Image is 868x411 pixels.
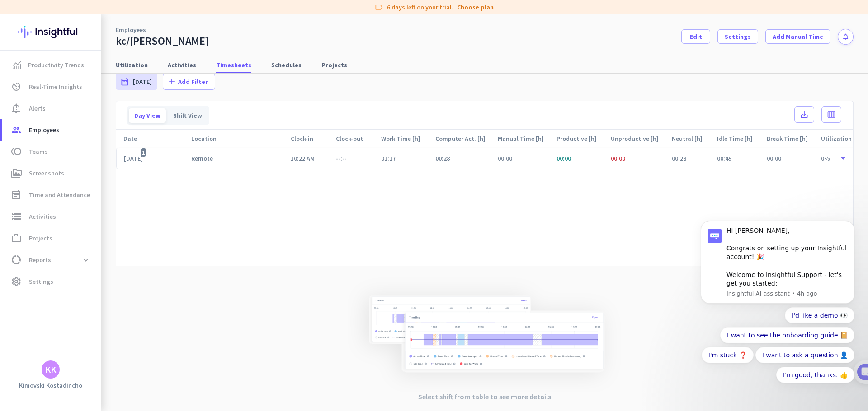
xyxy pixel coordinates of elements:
[374,3,383,12] i: label
[13,180,168,197] div: Insightful Onboarding Guide for Managers
[773,32,823,41] span: Add Manual Time
[78,252,94,268] button: expand_more
[12,304,33,310] span: Home
[29,211,56,222] span: Activities
[19,201,151,220] div: Difference Between Personal and Company Computer Setups
[19,130,73,139] span: Search for help
[336,154,347,162] span: --:--
[13,164,168,180] div: Inactivity dialogs - Introduction
[168,60,196,69] span: Activities
[498,154,512,162] span: 00:00
[725,32,751,41] span: Settings
[19,151,151,160] div: How to Uninstall Insightful
[13,197,168,223] div: Difference Between Personal and Company Computer Setups
[131,14,149,32] div: Profile image for Stefan
[2,76,101,97] a: av_timerReal-Time Insights
[29,146,48,157] span: Teams
[178,77,208,86] span: Add Filter
[2,54,101,76] a: menu-itemProductivity Trends
[18,14,84,50] img: Insightful logo
[29,168,64,179] span: Screenshots
[18,95,163,110] p: How can we help?
[687,131,868,406] iframe: Intercom notifications message
[329,130,374,147] div: Clock-out
[13,125,168,143] button: Search for help
[2,206,101,227] a: storageActivities
[45,282,90,318] button: Messages
[348,277,622,392] img: checklist
[821,106,841,123] button: calendar_view_week
[116,34,208,48] div: kc/[PERSON_NAME]
[672,154,686,162] span: 00:28
[765,29,830,44] button: Add Manual Time
[19,240,151,249] div: Send us a message
[150,304,167,310] span: Tasks
[11,254,22,265] i: data_usage
[2,119,101,141] a: groupEmployees
[29,276,53,287] span: Settings
[106,304,120,310] span: Help
[381,154,396,162] span: 01:17
[116,25,146,34] a: Employees
[435,132,491,145] div: Computer Act. [h]
[97,14,115,32] img: Profile image for Marija
[2,97,101,119] a: notification_importantAlerts
[114,14,132,32] div: Profile image for Vladimir
[611,154,625,162] span: 00:00
[2,184,101,206] a: event_noteTime and Attendance
[141,148,146,157] span: 1
[2,271,101,292] a: settingsSettings
[18,64,163,95] p: Hi [PERSON_NAME] 👋
[814,130,868,147] div: Utilization
[29,189,90,200] span: Time and Attendance
[136,282,181,318] button: Tasks
[291,154,315,162] div: 10:22 AM
[168,108,208,123] div: Shift View
[11,168,22,179] i: perm_media
[11,146,22,157] i: toll
[123,132,148,145] div: Date
[11,211,22,222] i: storage
[18,18,79,31] img: logo
[133,77,152,86] span: [DATE]
[11,276,22,287] i: settings
[45,365,56,374] div: KK
[37,278,162,288] div: Status: All Systems Operational
[291,132,324,145] div: Clock-in
[11,103,22,114] i: notification_important
[611,132,665,145] div: Unproductive [h]
[11,189,22,200] i: event_note
[794,106,814,123] button: save_alt
[90,282,136,318] button: Help
[52,304,84,310] span: Messages
[321,60,347,69] span: Projects
[9,271,171,305] div: Status: All Systems Operational
[842,33,849,41] i: notifications
[838,29,854,45] button: notifications
[167,77,176,86] i: add
[13,147,168,164] div: How to Uninstall Insightful
[29,254,51,265] span: Reports
[2,227,101,249] a: work_outlineProjects
[418,392,551,401] p: Select shift from table to see more details
[129,108,166,123] div: Day View
[717,29,758,44] button: Settings
[29,125,59,135] span: Employees
[271,60,302,69] span: Schedules
[124,154,149,162] div: [DATE]
[9,232,172,266] div: Send us a messageWe typically reply within 3 hours
[11,125,22,135] i: group
[29,103,46,114] span: Alerts
[163,74,215,90] button: addAdd Filter
[2,162,101,184] a: perm_mediaScreenshots
[156,14,172,31] div: Close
